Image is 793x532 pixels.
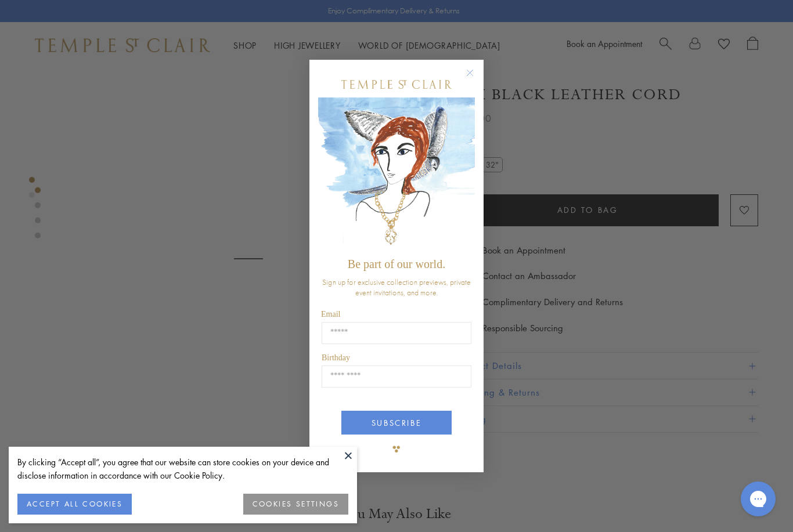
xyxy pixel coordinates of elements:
button: Close dialog [468,71,483,86]
img: Temple St. Clair [341,80,452,89]
img: TSC [385,437,408,461]
span: Be part of our world. [348,258,445,270]
span: Birthday [322,353,350,362]
span: Sign up for exclusive collection previews, private event invitations, and more. [322,277,471,298]
span: Email [321,310,340,319]
button: COOKIES SETTINGS [243,494,348,515]
iframe: Gorgias live chat messenger [735,477,781,520]
button: SUBSCRIBE [341,411,452,435]
button: ACCEPT ALL COOKIES [17,494,132,515]
img: c4a9eb12-d91a-4d4a-8ee0-386386f4f338.jpeg [318,97,475,252]
div: By clicking “Accept all”, you agree that our website can store cookies on your device and disclos... [17,455,348,482]
input: Email [322,322,471,344]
